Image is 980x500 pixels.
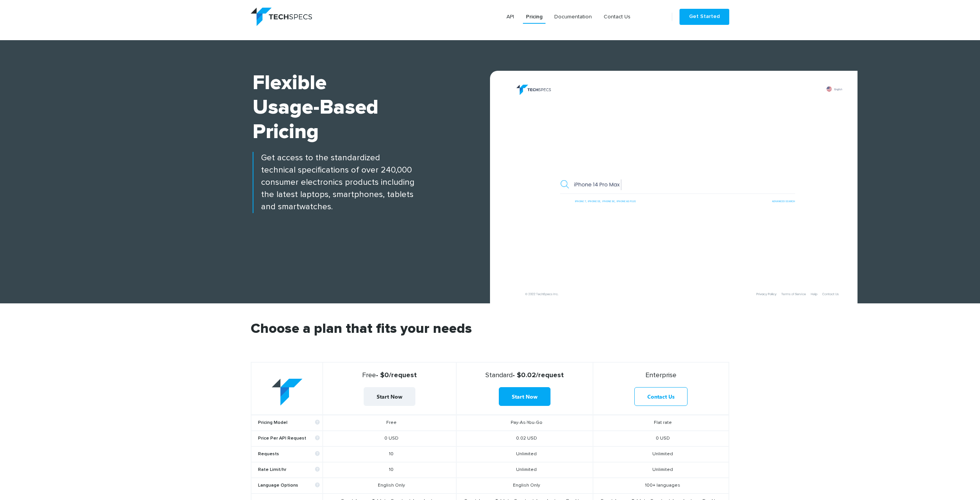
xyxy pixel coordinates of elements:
strong: - $0.02/request [460,371,590,379]
a: API [503,10,517,24]
b: Language Options [258,483,320,489]
span: Standard [485,372,513,379]
img: logo [251,8,312,26]
b: Price Per API Request [258,436,320,441]
h2: Choose a plan that fits your needs [251,322,729,362]
td: Unlimited [593,462,729,478]
td: 100+ languages [593,478,729,493]
td: English Only [456,478,593,493]
a: Start Now [364,387,415,406]
a: Contact Us [634,387,688,406]
a: Documentation [551,10,595,24]
h1: Flexible Usage-based Pricing [253,71,490,144]
td: Unlimited [456,462,593,478]
span: Free [362,372,376,379]
p: Get access to the standardized technical specifications of over 240,000 consumer electronics prod... [253,152,490,213]
td: English Only [323,478,456,493]
td: 0.02 USD [456,431,593,446]
span: Enterprise [645,372,676,379]
img: table-logo.png [272,379,302,406]
td: Unlimited [593,446,729,462]
td: Free [323,415,456,431]
img: banner.png [498,78,857,303]
td: 10 [323,446,456,462]
td: 0 USD [593,431,729,446]
td: Unlimited [456,446,593,462]
a: Start Now [499,387,550,406]
strong: - $0/request [326,371,452,379]
a: Pricing [523,10,546,24]
b: Requests [258,451,320,457]
td: 10 [323,462,456,478]
b: Rate Limit/hr [258,467,320,473]
b: Pricing Model [258,420,320,426]
a: Get Started [679,9,729,25]
td: 0 USD [323,431,456,446]
a: Contact Us [601,10,634,24]
td: Pay-As-You-Go [456,415,593,431]
td: Flat rate [593,415,729,431]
